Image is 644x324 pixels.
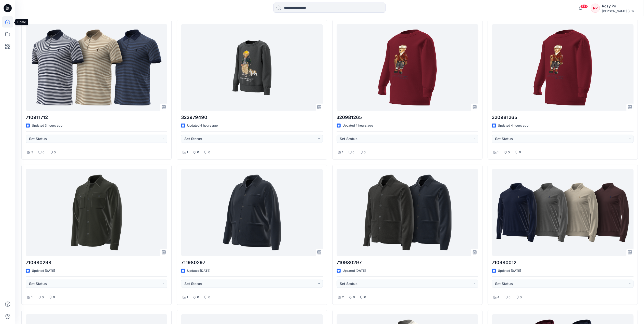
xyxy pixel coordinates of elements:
[31,295,33,300] p: 1
[181,169,323,256] a: 711980297
[492,114,634,121] p: 320981265
[197,150,199,155] p: 0
[580,4,588,8] span: 99+
[26,169,167,256] a: 710980298
[492,259,634,266] p: 710980012
[337,24,478,111] a: 320981265
[343,268,366,274] p: Updated [DATE]
[187,268,210,274] p: Updated [DATE]
[337,259,478,266] p: 710980297
[197,295,199,300] p: 0
[32,123,62,128] p: Updated 3 hours ago
[498,123,529,128] p: Updated 4 hours ago
[181,114,323,121] p: 322979490
[31,150,33,155] p: 3
[364,150,366,155] p: 0
[492,24,634,111] a: 320981265
[26,114,167,121] p: 710911712
[508,150,510,155] p: 0
[342,295,344,300] p: 2
[602,3,638,9] div: Rosy Po
[181,259,323,266] p: 711980297
[342,150,344,155] p: 1
[498,295,500,300] p: 4
[498,150,499,155] p: 1
[54,150,56,155] p: 0
[181,24,323,111] a: 322979490
[602,9,638,13] div: [PERSON_NAME] [PERSON_NAME]
[353,150,355,155] p: 0
[208,150,210,155] p: 0
[591,4,600,13] div: RP
[520,295,522,300] p: 0
[519,150,521,155] p: 0
[187,295,188,300] p: 1
[43,150,45,155] p: 0
[42,295,44,300] p: 0
[353,295,355,300] p: 0
[364,295,366,300] p: 0
[53,295,55,300] p: 0
[187,123,218,128] p: Updated 4 hours ago
[208,295,210,300] p: 0
[32,268,55,274] p: Updated [DATE]
[337,169,478,256] a: 710980297
[187,150,188,155] p: 1
[492,169,634,256] a: 710980012
[26,24,167,111] a: 710911712
[26,259,167,266] p: 710980298
[337,114,478,121] p: 320981265
[509,295,511,300] p: 0
[498,268,521,274] p: Updated [DATE]
[343,123,373,128] p: Updated 4 hours ago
